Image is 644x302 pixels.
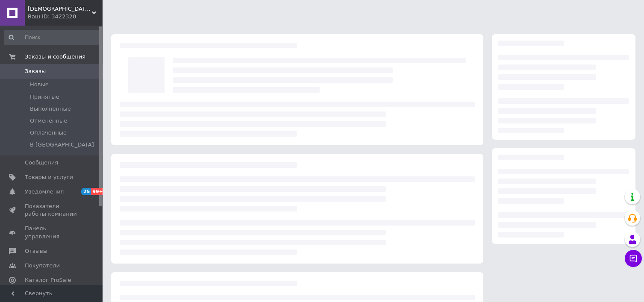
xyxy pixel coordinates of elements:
[30,105,71,113] span: Выполненные
[25,159,58,167] span: Сообщения
[30,141,94,149] span: В [GEOGRAPHIC_DATA]
[25,188,64,196] span: Уведомления
[30,81,49,88] span: Новые
[25,173,73,181] span: Товары и услуги
[30,93,59,101] span: Принятые
[25,67,46,75] span: Заказы
[25,202,79,218] span: Показатели работы компании
[28,5,92,13] span: Muslim Shop интернет магазин восточных товаров в Украине
[25,247,47,255] span: Отзывы
[25,262,60,270] span: Покупатели
[91,188,105,195] span: 99+
[4,30,101,45] input: Поиск
[25,53,85,61] span: Заказы и сообщения
[25,225,79,240] span: Панель управления
[30,129,67,137] span: Оплаченные
[25,276,71,284] span: Каталог ProSale
[81,188,91,195] span: 25
[28,13,103,21] div: Ваш ID: 3422320
[625,250,642,267] button: Чат с покупателем
[30,117,67,125] span: Отмененные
